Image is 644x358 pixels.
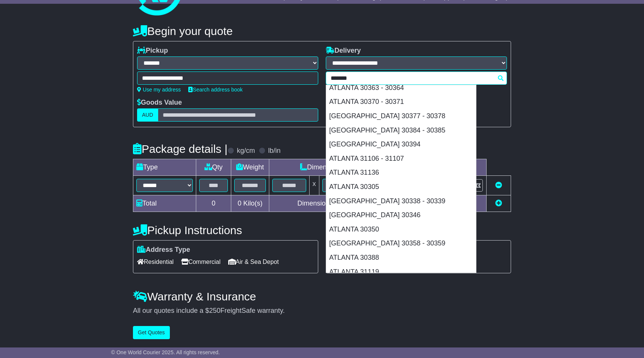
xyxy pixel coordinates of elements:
a: Remove this item [495,181,502,189]
span: Commercial [181,256,220,268]
span: Air & Sea Depot [228,256,279,268]
label: Address Type [137,246,190,254]
h4: Pickup Instructions [133,224,318,236]
div: [GEOGRAPHIC_DATA] 30377 - 30378 [326,109,476,123]
span: Residential [137,256,174,268]
td: Dimensions (L x W x H) [269,159,409,176]
td: Total [133,195,196,212]
span: © One World Courier 2025. All rights reserved. [111,349,220,355]
div: All our quotes include a $ FreightSafe warranty. [133,307,511,315]
div: ATLANTA 31119 [326,265,476,279]
span: 0 [238,200,241,207]
td: Kilo(s) [231,195,269,212]
div: ATLANTA 30363 - 30364 [326,81,476,95]
td: Qty [196,159,231,176]
h4: Warranty & Insurance [133,290,511,303]
div: ATLANTA 30305 [326,180,476,194]
div: ATLANTA 31136 [326,166,476,180]
label: lb/in [268,147,281,155]
button: Get Quotes [133,326,170,339]
label: Pickup [137,47,168,55]
div: ATLANTA 30388 [326,251,476,265]
a: Add new item [495,200,502,207]
label: kg/cm [237,147,255,155]
td: Weight [231,159,269,176]
td: Dimensions in Centimetre(s) [269,195,409,212]
h4: Begin your quote [133,25,511,37]
td: 0 [196,195,231,212]
h4: Package details | [133,143,227,155]
div: [GEOGRAPHIC_DATA] 30384 - 30385 [326,123,476,138]
a: Search address book [188,87,243,93]
div: ATLANTA 30370 - 30371 [326,95,476,109]
div: ATLANTA 31106 - 31107 [326,152,476,166]
label: AUD [137,108,158,122]
div: [GEOGRAPHIC_DATA] 30358 - 30359 [326,236,476,251]
div: ATLANTA 30350 [326,222,476,237]
td: x [309,176,319,195]
td: Type [133,159,196,176]
span: 250 [209,307,220,314]
div: [GEOGRAPHIC_DATA] 30338 - 30339 [326,194,476,209]
typeahead: Please provide city [326,72,507,85]
div: [GEOGRAPHIC_DATA] 30346 [326,208,476,222]
div: [GEOGRAPHIC_DATA] 30394 [326,137,476,152]
label: Delivery [326,47,361,55]
a: Use my address [137,87,181,93]
label: Goods Value [137,99,182,107]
